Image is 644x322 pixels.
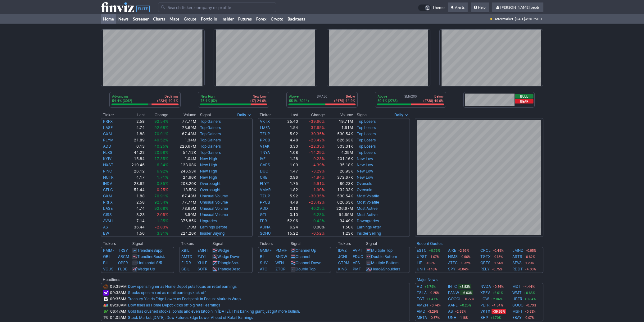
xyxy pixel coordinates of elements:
[417,241,442,246] a: Recent Quotes
[157,94,178,99] p: Declining
[103,260,109,265] a: BIL
[325,118,353,125] td: 19.71M
[298,112,325,118] th: Change
[137,254,165,259] a: TrendlineResist.
[200,131,221,136] a: Top Gainers
[122,168,145,174] td: 26.12
[260,144,270,149] a: VTAK
[448,296,461,302] a: GOOGL
[417,283,422,290] a: HD
[394,112,403,118] span: Daily
[169,174,197,181] td: 24.66K
[260,200,270,205] a: PPCB
[101,112,122,118] th: Ticker
[157,163,168,167] span: 6.34%
[112,99,132,103] p: 54.4% (3012)
[417,296,424,302] a: TGT
[357,156,373,161] a: New Low
[182,14,199,24] a: Groups
[325,143,353,149] td: 503.31K
[103,163,113,167] a: NXST
[515,14,542,24] span: [DATE] 4:20 PM ET
[254,14,269,24] a: Forex
[169,137,197,143] td: 1.34M
[279,149,298,156] td: 1.08
[417,247,427,254] a: ESTC
[103,200,113,205] a: PRFX
[357,200,379,205] a: Most Volatile
[279,137,298,143] td: 4.48
[199,14,219,24] a: Portfolio
[260,267,267,271] a: ATO
[417,290,427,296] a: TSLA
[279,118,298,125] td: 25.40
[500,5,539,10] span: [PERSON_NAME].bebb
[325,156,353,162] td: 201.16K
[417,266,425,272] a: UNH
[325,181,353,187] td: 80.23K
[279,168,298,174] td: 1.47
[128,290,206,295] a: Stocks open mixed as retail earnings kick off
[103,181,112,186] a: INDV
[260,187,271,192] a: VMAR
[279,143,298,149] td: 3.30
[353,267,361,271] a: PMT
[103,231,109,236] a: BW
[122,118,145,125] td: 2.58
[512,302,524,308] a: GOOG
[103,131,112,136] a: GXAI
[181,267,190,271] a: GBIL
[423,94,443,99] p: Below
[325,137,353,143] td: 626.63K
[137,260,162,265] a: Horizontal S/R
[357,231,381,236] a: Insider Selling
[334,94,355,99] p: Below
[181,248,189,253] a: XBIL
[260,163,270,167] a: CAPS
[338,267,347,271] a: KINS
[357,206,378,211] a: Most Active
[309,150,325,155] span: -14.29%
[371,267,400,271] a: Head&Shoulders
[311,163,325,167] span: -4.39%
[512,315,522,321] a: EBAY
[357,119,376,124] a: Top Losers
[357,181,372,186] a: Oversold
[357,144,376,149] a: Top Losers
[334,99,355,103] p: (2479) 44.9%
[250,94,266,99] p: New Low
[448,260,458,266] a: ATEC
[145,112,169,118] th: Change
[311,169,325,173] span: -3.29%
[260,231,271,236] a: SOHU
[169,156,197,162] td: 1.04M
[128,315,253,320] a: Stock Market [DATE]: Dow Futures Edge Lower Ahead of Retail Earnings
[200,119,221,124] a: Top Gainers
[260,131,270,136] a: TZUP
[357,218,379,223] a: Downgrades
[122,137,145,143] td: 21.89
[432,4,445,11] span: Theme
[275,248,287,253] a: PMMF
[260,138,270,142] a: PPCB
[357,187,372,192] a: Oversold
[258,112,279,118] th: Ticker
[118,248,128,253] a: TRSY
[154,156,168,161] span: 17.35%
[288,94,356,103] div: SMA50
[471,2,489,12] a: Help
[181,260,191,265] a: FLDR
[296,267,315,271] a: Double Top
[169,112,197,118] th: Volume
[158,2,276,12] input: Search
[325,162,353,168] td: 35.18K
[325,131,353,137] td: 530.54K
[378,94,398,99] p: Above
[480,290,490,296] a: XPEV
[200,218,217,223] a: Upgrades
[311,181,325,186] span: -5.91%
[325,125,353,131] td: 1.61M
[480,315,488,321] a: BHP
[417,260,422,266] a: LIF
[231,260,239,265] span: Asc.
